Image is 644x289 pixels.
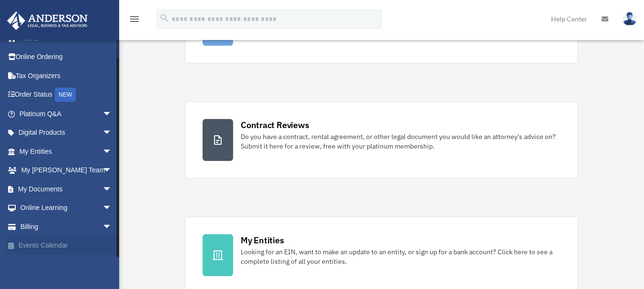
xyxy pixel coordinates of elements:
[102,179,122,199] span: arrow_drop_down
[102,199,122,218] span: arrow_drop_down
[241,119,309,131] div: Contract Reviews
[129,17,140,25] a: menu
[102,217,122,237] span: arrow_drop_down
[4,11,91,30] img: Anderson Advisors Platinum Portal
[102,142,122,161] span: arrow_drop_down
[241,247,561,266] div: Looking for an EIN, want to make an update to an entity, or sign up for a bank account? Click her...
[102,104,122,124] span: arrow_drop_down
[7,104,126,123] a: Platinum Q&Aarrow_drop_down
[7,85,126,105] a: Order StatusNEW
[7,217,126,236] a: Billingarrow_drop_down
[241,132,561,151] div: Do you have a contract, rental agreement, or other legal document you would like an attorney's ad...
[623,12,637,26] img: User Pic
[129,13,140,25] i: menu
[159,13,170,23] i: search
[241,234,284,246] div: My Entities
[7,161,126,180] a: My [PERSON_NAME] Teamarrow_drop_down
[7,66,126,85] a: Tax Organizers
[7,123,126,142] a: Digital Productsarrow_drop_down
[7,48,126,67] a: Online Ordering
[55,88,76,102] div: NEW
[7,179,126,199] a: My Documentsarrow_drop_down
[102,123,122,143] span: arrow_drop_down
[185,101,578,179] a: Contract Reviews Do you have a contract, rental agreement, or other legal document you would like...
[7,199,126,218] a: Online Learningarrow_drop_down
[102,161,122,180] span: arrow_drop_down
[7,236,126,255] a: Events Calendar
[7,142,126,161] a: My Entitiesarrow_drop_down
